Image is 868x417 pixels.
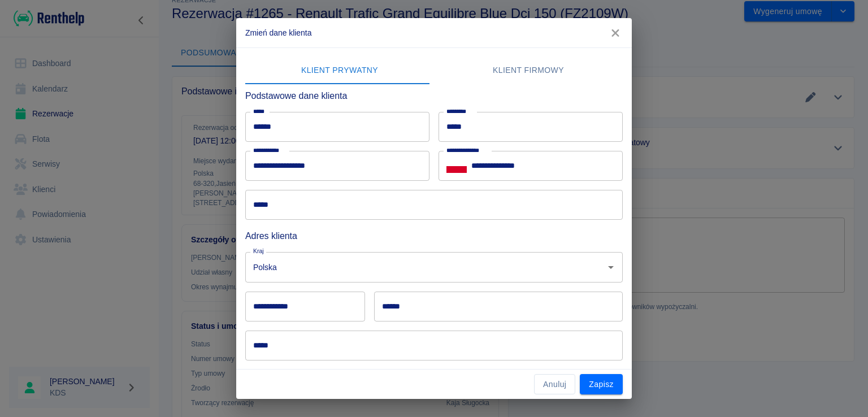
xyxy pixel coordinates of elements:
[580,374,623,395] button: Zapisz
[245,89,623,103] h6: Podstawowe dane klienta
[534,374,575,395] button: Anuluj
[245,229,623,243] h6: Adres klienta
[245,57,434,84] button: Klient prywatny
[446,158,467,175] button: Select country
[236,18,632,47] h2: Zmień dane klienta
[603,259,619,275] button: Otwórz
[245,57,623,84] div: lab API tabs example
[434,57,623,84] button: Klient firmowy
[253,247,264,255] label: Kraj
